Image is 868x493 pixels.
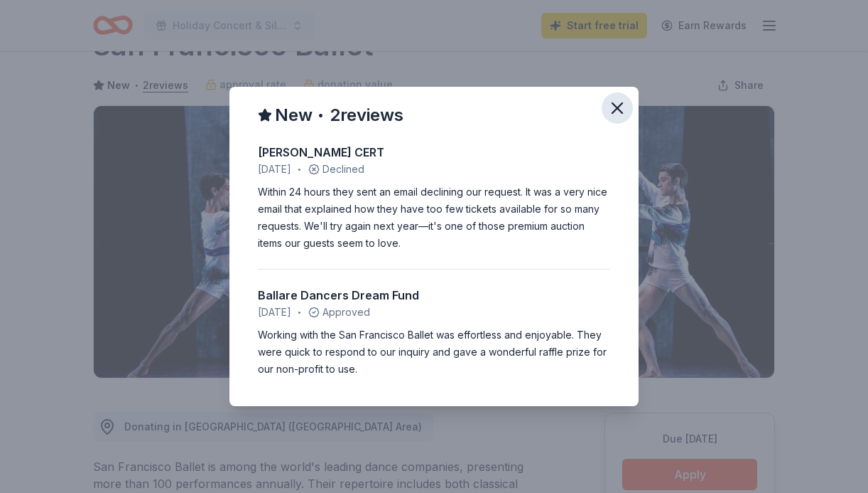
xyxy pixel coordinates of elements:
div: Approved [258,304,610,321]
span: • [318,108,325,123]
span: 2 reviews [330,104,403,127]
div: [PERSON_NAME] CERT [258,144,610,161]
span: • [298,307,301,318]
div: Within 24 hours they sent an email declining our request. It was a very nice email that explained... [258,184,610,252]
div: Declined [258,161,610,178]
span: • [298,164,301,175]
span: [DATE] [258,161,291,178]
span: [DATE] [258,304,291,321]
span: New [275,104,313,127]
div: Ballare Dancers Dream Fund [258,287,610,304]
div: Working with the San Francisco Ballet was effortless and enjoyable. They were quick to respond to... [258,327,610,378]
